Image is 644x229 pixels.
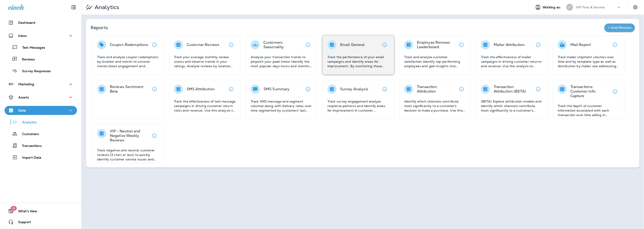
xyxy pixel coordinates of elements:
p: Mailer Attribution [494,43,525,47]
button: View details [303,40,312,49]
button: Collapse Sidebar [67,3,80,12]
button: Import Data [5,153,77,162]
p: Analytics [93,4,119,11]
p: Customers: Seasonality [263,40,303,49]
p: Employee Reviews Leaderboard [417,40,457,49]
p: Survey Responses [17,69,51,74]
p: Assets [18,95,29,99]
p: Analytics [18,120,37,125]
span: Support [14,220,31,226]
p: Import Data [18,156,41,160]
button: View details [380,85,389,94]
p: Identify which channels contribute most significantly to a customer's decision to make a purchase... [404,99,466,113]
p: Dashboard [18,21,35,24]
p: Data [18,109,26,112]
button: Analytics [5,117,77,127]
button: View details [610,40,620,49]
p: Reports [91,24,604,31]
p: Track survey engagement analyze response patterns and identify areas for improvement in customer ... [327,99,389,113]
p: Track and analyze coupon redemptions by location and month to uncover trends boost engagement and... [97,55,159,68]
button: Assets [5,93,77,102]
button: Settings [631,3,639,11]
button: View details [303,85,312,94]
span: What's New [14,209,37,215]
button: View details [534,85,543,94]
p: VIP Tires & Service [576,5,605,9]
button: View details [610,87,620,96]
p: Track the effectiveness of mailer campaigns in driving customer returns and revenue. Use this ana... [481,55,543,68]
button: Inbox [5,31,77,40]
button: View details [457,40,466,49]
p: Survey Analysis [340,87,368,91]
button: + Add/Remove [604,24,635,32]
p: VIP - Neutral and Negative Weekly Reviews [110,129,150,143]
p: Customers [17,132,39,136]
p: Text Messages [18,46,45,50]
p: Track the depth of customer information associated with each transaction over time aiding in asse... [558,104,620,117]
span: Working as: [543,5,562,9]
button: View details [150,85,159,94]
button: Support [5,217,77,227]
button: View details [150,40,159,49]
p: Analyze your transaction trends to pinpoint your peak times! Identify the most popular days hours... [251,55,312,68]
button: View details [457,85,466,94]
p: Transactions: Customer Info Capture [570,85,610,98]
button: View details [150,131,159,140]
p: SMS Attribution [187,87,215,91]
p: (BETA) Explore attribution models and identify which channels contribute most significantly to a ... [481,99,543,113]
p: Track your average monthly review scores and observe trends in your ratings. Analyze reviews by l... [174,55,236,68]
p: Track negative and neutral customer reviews (3 stars or less) to quickly identify customer servic... [97,148,159,162]
button: Dashboard [5,18,77,27]
p: Customer Reviews [187,43,219,47]
button: View details [534,40,543,49]
p: Marketing [18,82,34,86]
p: Reviews Sentiment Beta [110,85,150,94]
button: Reviews [5,54,77,64]
button: 19What's New [5,207,77,216]
p: SMS Summary [264,87,290,91]
button: Transactions [5,141,77,150]
p: Email General [340,43,365,47]
p: Track SMS message and segment volumes along with delivery rates over time segmented by customers'... [251,99,312,113]
span: 19 [10,206,17,211]
button: Text Messages [5,43,77,52]
button: View details [227,85,236,94]
button: Customers [5,129,77,138]
p: Reviews [17,57,35,62]
p: Transactions [17,144,42,148]
p: Coupon Redemptions [110,43,148,47]
p: Transaction Attribution [417,85,457,94]
p: Track and analyze customer satisfaction identify top-performing employees and gain insights into ... [404,55,466,68]
p: Mail Report [570,43,591,47]
p: Track the effectiveness of text message campaigns in driving customer return visits and revenue. ... [174,99,236,113]
p: Transaction Attribution (BETA) [494,85,534,94]
p: Track mailer shipment volumes over time and by template type as well as distribution by mailer si... [558,55,620,68]
button: Marketing [5,80,77,89]
div: VT [566,4,573,11]
button: Survey Responses [5,66,77,76]
button: View details [380,40,389,49]
button: View details [227,40,236,49]
p: Inbox [18,34,27,38]
button: Data [5,106,77,115]
p: Track the performance of your email campaigns and identify areas for improvement. By monitoring t... [327,55,389,68]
